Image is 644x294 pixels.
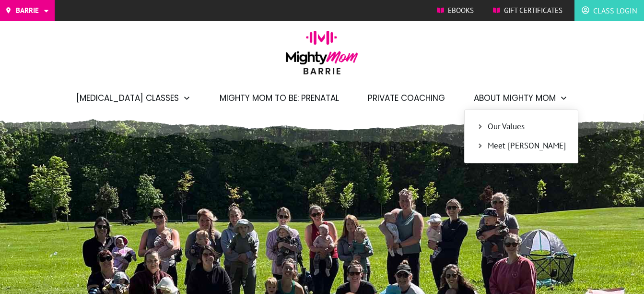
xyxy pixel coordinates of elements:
[5,3,50,18] a: Barrie
[469,139,573,153] a: Meet [PERSON_NAME]
[593,3,637,18] span: Class Login
[448,3,474,18] span: Ebooks
[493,3,562,18] a: Gift Certificates
[488,140,566,152] span: Meet [PERSON_NAME]
[437,3,474,18] a: Ebooks
[76,90,179,106] span: [MEDICAL_DATA] Classes
[220,90,339,106] a: Mighty Mom to Be: Prenatal
[281,30,363,81] img: mightymom-logo-barrie
[504,3,562,18] span: Gift Certificates
[474,90,556,106] span: About Mighty Mom
[16,3,39,18] span: Barrie
[469,120,573,134] a: Our Values
[488,121,566,133] span: Our Values
[76,90,191,106] a: [MEDICAL_DATA] Classes
[368,90,445,106] a: Private Coaching
[474,90,568,106] a: About Mighty Mom
[582,3,637,18] a: Class Login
